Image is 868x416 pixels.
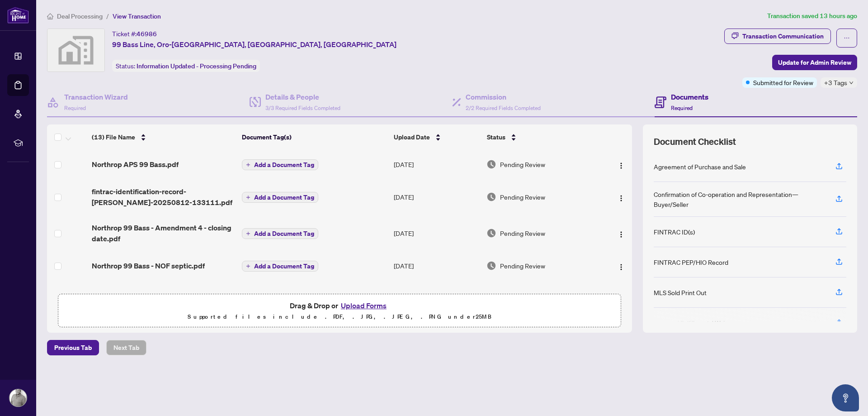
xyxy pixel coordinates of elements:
td: [DATE] [390,150,483,179]
span: ellipsis [844,35,850,41]
span: Update for Admin Review [778,55,851,70]
span: 99 Bass Line, Oro-[GEOGRAPHIC_DATA], [GEOGRAPHIC_DATA], [GEOGRAPHIC_DATA] [112,39,396,50]
button: Update for Admin Review [772,55,857,70]
span: Information Updated - Processing Pending [137,62,256,70]
td: [DATE] [390,179,483,215]
button: Previous Tab [47,340,99,355]
button: Logo [614,157,628,172]
span: Document Checklist [654,135,736,148]
div: FINTRAC PEP/HIO Record [654,257,728,267]
span: plus [246,264,250,268]
h4: Commission [466,91,541,102]
img: Document Status [486,261,496,271]
div: Transaction Communication [742,29,824,43]
img: Logo [618,162,625,169]
th: (13) File Name [88,124,239,150]
th: Document Tag(s) [238,124,390,150]
li: / [106,11,109,21]
img: Profile Icon [9,389,27,406]
span: plus [246,163,250,167]
button: Open asap [832,384,859,411]
span: Add a Document Tag [254,263,314,269]
img: Logo [618,263,625,271]
div: FINTRAC ID(s) [654,227,695,237]
p: Supported files include .PDF, .JPG, .JPEG, .PNG under 25 MB [64,311,615,322]
button: Logo [614,258,628,273]
span: Add a Document Tag [254,194,314,201]
div: Confirmation of Co-operation and Representation—Buyer/Seller [654,189,825,209]
span: Deal Processing [57,12,103,20]
span: home [47,13,53,19]
span: Submitted for Review [753,77,813,87]
button: Add a Document Tag [242,159,318,170]
button: Transaction Communication [724,29,831,44]
span: Required [64,105,86,111]
span: 2/2 Required Fields Completed [466,105,541,111]
span: plus [246,195,250,200]
span: Previous Tab [54,340,92,355]
img: Document Status [486,228,496,238]
img: svg%3e [47,29,104,72]
span: Pending Review [500,261,545,271]
div: Status: [112,60,260,72]
td: [DATE] [390,280,483,309]
img: Document Status [486,159,496,169]
span: plus [246,231,250,236]
span: Pending Review [500,228,545,238]
div: Agreement of Purchase and Sale [654,162,746,172]
img: logo [7,7,29,24]
span: 3/3 Required Fields Completed [265,105,340,111]
span: Northrop 99 Bass - Amendment 4 - closing date.pdf [92,222,235,244]
span: Add a Document Tag [254,162,314,168]
button: Logo [614,190,628,204]
button: Add a Document Tag [242,261,318,272]
img: Logo [618,195,625,202]
h4: Documents [671,91,708,102]
article: Transaction saved 13 hours ago [767,11,857,21]
span: Upload Date [394,132,430,142]
th: Status [483,124,599,150]
span: 46986 [137,30,157,38]
button: Upload Forms [338,300,389,311]
span: down [849,81,854,85]
button: Add a Document Tag [242,192,318,203]
span: Pending Review [500,192,545,202]
td: [DATE] [390,215,483,251]
h4: Details & People [265,91,340,102]
span: (13) File Name [92,132,135,142]
div: MLS Sold Print Out [654,287,707,297]
span: Required [671,105,693,111]
span: fintrac-identification-record-[PERSON_NAME]-20250812-133111.pdf [92,186,235,208]
span: Northrop 99 Bass - NOF septic.pdf [92,260,205,271]
td: [DATE] [390,251,483,280]
span: Pending Review [500,159,545,169]
span: View Transaction [113,12,161,20]
span: Northrop APS 99 Bass.pdf [92,159,179,170]
span: +3 Tags [824,77,847,88]
span: Status [487,132,505,142]
button: Next Tab [106,340,146,355]
button: Logo [614,226,628,240]
button: Add a Document Tag [242,159,318,171]
h4: Transaction Wizard [64,91,128,102]
th: Upload Date [390,124,483,150]
span: Drag & Drop or [290,300,389,311]
span: Add a Document Tag [254,230,314,237]
div: Ticket #: [112,29,157,39]
button: Add a Document Tag [242,228,318,239]
img: Document Status [486,192,496,202]
span: Drag & Drop orUpload FormsSupported files include .PDF, .JPG, .JPEG, .PNG under25MB [58,294,621,328]
img: Logo [618,231,625,238]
